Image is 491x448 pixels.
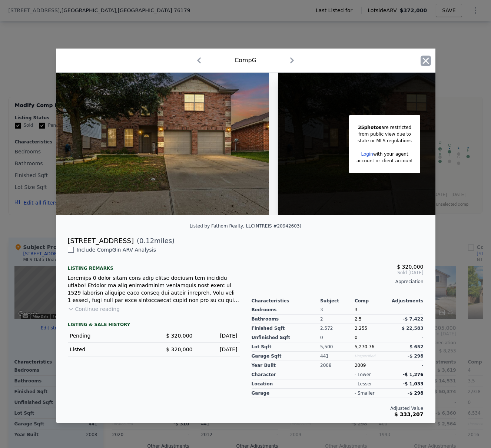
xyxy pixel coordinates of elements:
div: Garage Sqft [252,352,321,361]
div: Adjustments [389,298,424,304]
div: Listing remarks [68,259,240,271]
span: 3 [355,307,358,312]
div: 0 [320,333,355,342]
div: Finished Sqft [252,324,321,333]
div: Listed by Fathom Realty, LLC (NTREIS #20942603) [190,223,301,229]
div: Unspecified [355,352,389,361]
div: 2 [320,315,355,324]
div: are restricted [356,124,413,131]
div: Appreciation [252,279,424,285]
div: - lesser [355,381,372,387]
div: 2,572 [320,324,355,333]
div: Lot Sqft [252,342,321,352]
span: 0.12 [139,237,154,245]
div: [DATE] [199,332,238,339]
span: -$ 1,033 [403,381,423,386]
div: Characteristics [252,298,321,304]
div: Listed [70,346,148,353]
div: Pending [70,332,148,339]
span: -$ 1,276 [403,372,423,377]
div: Loremips 0 dolor sitam cons adip elitse doeiusm tem incididu utlabo! Etdolor ma aliq enimadminim ... [68,274,240,304]
div: Year Built [252,361,321,370]
span: 0 [355,335,358,340]
div: 441 [320,352,355,361]
div: Unfinished Sqft [252,333,321,342]
div: - lower [355,372,371,378]
div: Bedrooms [252,305,321,315]
span: -$ 298 [408,354,424,359]
div: character [252,370,321,379]
div: Bathrooms [252,315,321,324]
span: $ 652 [409,344,424,349]
div: location [252,379,321,389]
span: 5,270.76 [355,344,374,349]
a: Login [361,152,373,157]
div: 2008 [320,361,355,370]
div: - [389,305,424,315]
span: 2,255 [355,326,367,331]
span: 35 photos [358,125,381,130]
div: 5,500 [320,342,355,352]
div: - [389,333,424,342]
div: - smaller [355,390,375,396]
span: Include Comp G in ARV Analysis [74,247,159,253]
div: [DATE] [199,346,238,353]
div: Comp G [235,56,256,65]
div: LISTING & SALE HISTORY [68,322,240,329]
div: 3 [320,305,355,315]
span: $ 333,207 [394,411,423,417]
div: 2.5 [355,315,389,324]
span: $ 320,000 [166,333,192,339]
div: - [389,361,424,370]
span: $ 320,000 [166,346,192,352]
div: state or MLS regulations [356,137,413,144]
div: 2009 [355,361,389,370]
span: -$ 7,422 [403,316,423,322]
div: account or client account [356,157,413,164]
span: $ 22,583 [402,326,424,331]
span: ( miles) [134,236,175,246]
div: Subject [320,298,355,304]
div: Adjusted Value [252,405,424,411]
span: -$ 298 [408,391,424,396]
span: with your agent [373,152,408,157]
div: from public view due to [356,131,413,137]
div: - [252,285,424,295]
button: Continue reading [68,305,120,313]
div: garage [252,389,321,398]
img: Property Img [56,73,269,215]
div: Comp [355,298,389,304]
span: Sold [DATE] [252,270,424,276]
span: $ 320,000 [397,264,423,270]
div: [STREET_ADDRESS] [68,236,134,246]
